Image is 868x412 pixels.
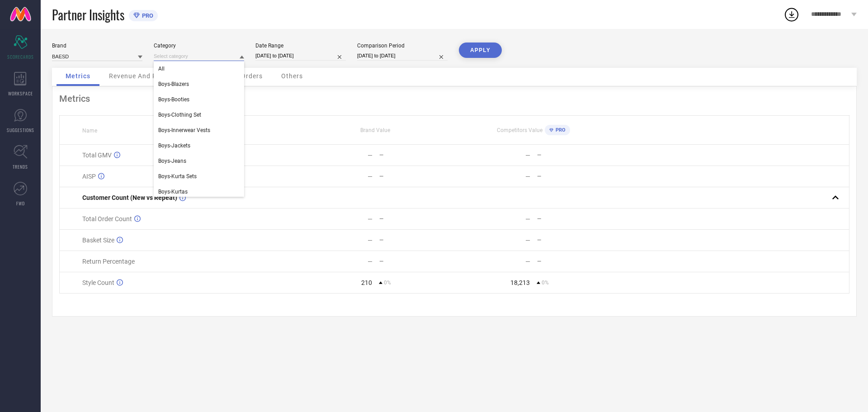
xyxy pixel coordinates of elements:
[154,52,244,61] input: Select category
[525,237,530,244] div: —
[158,81,189,87] span: Boys-Blazers
[255,43,346,49] div: Date Range
[783,6,800,23] div: Open download list
[154,61,244,76] div: All
[8,90,33,97] span: WORKSPACE
[82,279,114,286] span: Style Count
[158,66,165,72] span: All
[525,152,530,159] div: —
[82,173,96,180] span: AISP
[154,169,244,184] div: Boys-Kurta Sets
[553,127,566,133] span: PRO
[368,173,373,180] div: —
[281,72,303,80] span: Others
[357,51,448,61] input: Select comparison period
[52,5,124,24] span: Partner Insights
[537,216,612,222] div: —
[158,173,197,180] span: Boys-Kurta Sets
[59,93,849,104] div: Metrics
[52,43,142,49] div: Brand
[154,123,244,138] div: Boys-Innerwear Vests
[82,152,112,159] span: Total GMV
[379,173,454,180] div: —
[368,258,373,265] div: —
[368,215,373,223] div: —
[82,215,132,223] span: Total Order Count
[140,12,153,19] span: PRO
[154,107,244,123] div: Boys-Clothing Set
[158,189,188,195] span: Boys-Kurtas
[525,258,530,265] div: —
[158,112,201,118] span: Boys-Clothing Set
[497,127,542,133] span: Competitors Value
[510,279,530,286] div: 18,213
[525,173,530,180] div: —
[16,200,25,207] span: FWD
[537,258,612,265] div: —
[82,258,135,265] span: Return Percentage
[13,163,28,170] span: TRENDS
[109,72,175,80] span: Revenue And Pricing
[154,184,244,199] div: Boys-Kurtas
[158,127,210,133] span: Boys-Innerwear Vests
[255,51,346,61] input: Select date range
[360,127,390,133] span: Brand Value
[158,96,189,103] span: Boys-Booties
[368,237,373,244] div: —
[379,216,454,222] div: —
[384,279,391,286] span: 0%
[361,279,372,286] div: 210
[537,152,612,158] div: —
[82,194,177,201] span: Customer Count (New vs Repeat)
[66,72,90,80] span: Metrics
[525,215,530,223] div: —
[82,128,97,134] span: Name
[154,76,244,92] div: Boys-Blazers
[357,43,448,49] div: Comparison Period
[158,158,186,164] span: Boys-Jeans
[7,127,34,133] span: SUGGESTIONS
[379,152,454,158] div: —
[7,53,34,60] span: SCORECARDS
[158,142,190,149] span: Boys-Jackets
[379,258,454,265] div: —
[154,153,244,169] div: Boys-Jeans
[537,237,612,243] div: —
[537,173,612,180] div: —
[542,279,549,286] span: 0%
[154,138,244,153] div: Boys-Jackets
[368,152,373,159] div: —
[154,92,244,107] div: Boys-Booties
[459,43,502,58] button: APPLY
[379,237,454,243] div: —
[82,237,114,244] span: Basket Size
[154,43,244,49] div: Category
